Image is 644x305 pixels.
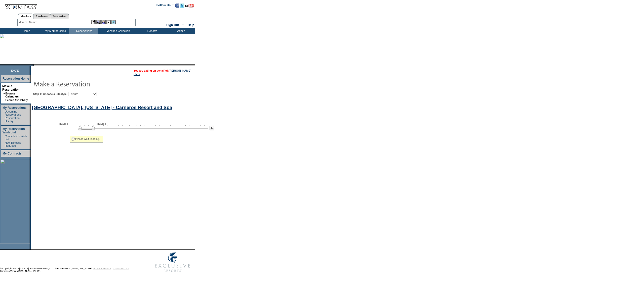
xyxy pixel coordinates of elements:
[134,73,140,76] a: Clear
[34,64,34,66] img: blank.gif
[5,110,21,116] a: Upcoming Reservations
[40,28,69,34] td: My Memberships
[210,126,214,130] img: Next
[5,135,27,141] a: Cancellation Wish List
[3,152,22,155] a: My Contracts
[18,14,33,19] a: Members
[180,5,184,8] a: Follow us on Twitter
[111,20,116,24] img: b_calculator.gif
[5,117,20,123] a: Reservation History
[166,28,195,34] td: Admin
[2,84,20,91] a: Make a Reservation
[3,127,25,134] a: My Reservation Wish List
[91,20,96,24] img: b_edit.gif
[5,92,19,98] a: Browse Calendars
[93,267,111,270] a: PRIVACY POLICY
[32,64,34,66] img: promoShadowLeftCorner.gif
[98,28,137,34] td: Vacation Collection
[4,110,4,116] td: ·
[175,5,179,8] a: Become our fan on Facebook
[4,135,4,141] td: ·
[97,122,106,125] span: [DATE]
[32,105,172,110] a: [GEOGRAPHIC_DATA], [US_STATE] - Carneros Resort and Spa
[188,23,194,27] a: Help
[70,136,103,143] div: Please wait, loading...
[134,69,191,72] span: You are acting on behalf of:
[166,23,179,27] a: Sign Out
[5,141,21,147] a: New Release Requests
[50,14,69,19] a: Reservations
[5,98,28,101] a: Search Availability
[3,98,5,101] td: ·
[169,69,191,72] a: [PERSON_NAME]
[11,28,40,34] td: Home
[4,117,4,123] td: ·
[137,28,166,34] td: Reports
[3,106,26,110] a: My Reservations
[3,92,5,95] b: »
[96,20,101,24] img: View
[69,28,98,34] td: Reservations
[19,20,38,24] div: Member Name:
[4,141,4,147] td: ·
[185,4,194,8] img: Subscribe to our YouTube Channel
[3,77,29,80] a: Reservation Home
[113,267,129,270] a: TERMS OF USE
[59,122,68,125] span: [DATE]
[175,4,179,8] img: Become our fan on Facebook
[101,20,106,24] img: Impersonate
[33,79,134,89] img: pgTtlMakeReservation.gif
[71,137,75,141] img: spinner2.gif
[33,92,67,95] b: Step 1: Choose a Lifestyle:
[180,4,184,8] img: Follow us on Twitter
[11,69,20,72] span: [DATE]
[106,20,111,24] img: Reservations
[185,5,194,8] a: Subscribe to our YouTube Channel
[33,14,50,19] a: Residences
[156,3,174,9] td: Follow Us ::
[150,250,195,275] img: Exclusive Resorts
[182,23,184,27] span: ::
